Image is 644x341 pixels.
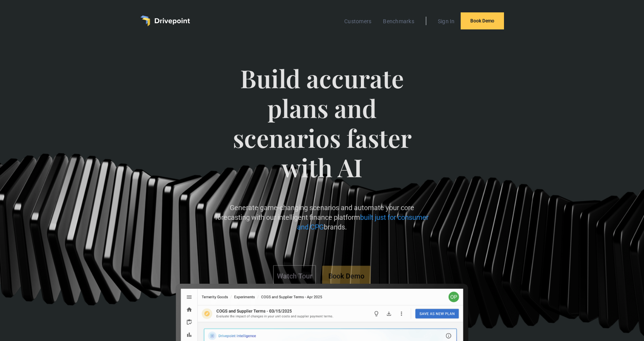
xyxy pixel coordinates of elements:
a: Benchmarks [379,16,418,26]
a: Book Demo [461,12,504,29]
a: Watch Tour [273,265,316,287]
p: Generate game-changing scenarios and automate your core forecasting with our intelligent finance ... [212,203,432,232]
span: built just for consumer and CPG [297,213,429,231]
a: home [140,15,190,26]
a: Sign In [434,16,459,26]
a: Book Demo [322,266,371,286]
span: Build accurate plans and scenarios faster with AI [212,63,432,198]
a: Customers [340,16,375,26]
